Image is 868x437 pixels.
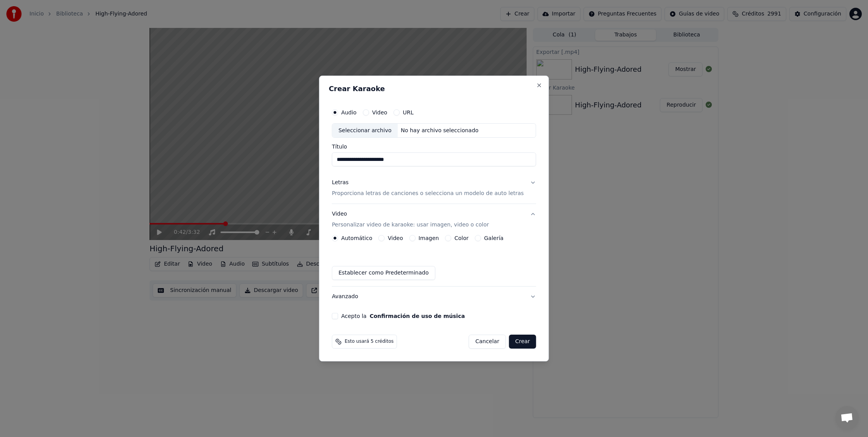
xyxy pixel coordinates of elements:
[403,110,413,115] label: URL
[332,144,536,150] label: Título
[332,221,489,229] p: Personalizar video de karaoke: usar imagen, video o color
[455,235,469,241] label: Color
[341,235,372,241] label: Automático
[344,339,393,345] span: Esto usará 5 créditos
[332,190,524,198] p: Proporciona letras de canciones o selecciona un modelo de auto letras
[332,124,398,138] div: Seleccionar archivo
[332,211,489,229] div: Video
[509,335,536,349] button: Crear
[341,110,356,115] label: Audio
[329,85,539,92] h2: Crear Karaoke
[332,179,348,187] div: Letras
[388,235,403,241] label: Video
[469,335,506,349] button: Cancelar
[332,173,536,204] button: LetrasProporciona letras de canciones o selecciona un modelo de auto letras
[372,110,387,115] label: Video
[332,287,536,307] button: Avanzado
[484,235,503,241] label: Galería
[332,266,435,280] button: Establecer como Predeterminado
[418,235,439,241] label: Imagen
[332,204,536,235] button: VideoPersonalizar video de karaoke: usar imagen, video o color
[332,235,536,286] div: VideoPersonalizar video de karaoke: usar imagen, video o color
[370,313,465,319] button: Acepto la
[398,127,482,135] div: No hay archivo seleccionado
[341,313,465,319] label: Acepto la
